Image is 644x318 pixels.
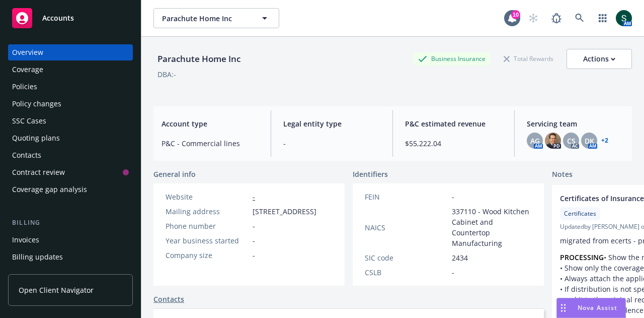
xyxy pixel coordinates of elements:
a: - [253,192,255,202]
div: Billing updates [12,249,63,265]
a: Search [570,8,590,28]
div: Year business started [166,235,249,246]
a: Policy changes [8,96,133,112]
div: SIC code [365,252,448,263]
div: 10 [511,10,520,19]
div: Contract review [12,164,65,180]
div: Actions [583,49,615,69]
div: CSLB [365,267,448,278]
a: Coverage gap analysis [8,181,133,198]
span: AG [530,136,540,146]
span: Identifiers [353,169,388,179]
div: Business Insurance [413,52,491,65]
a: Switch app [593,8,613,28]
div: Mailing address [166,206,249,217]
span: Nova Assist [578,303,617,312]
div: DBA: - [157,69,176,80]
div: Phone number [166,221,249,231]
div: Drag to move [557,298,570,317]
div: Invoices [12,232,39,248]
div: Billing [8,218,133,228]
a: Coverage [8,61,133,78]
span: - [253,250,255,261]
div: Quoting plans [12,130,60,146]
button: Actions [567,49,632,69]
a: Contract review [8,164,133,180]
a: Report a Bug [546,8,567,28]
a: Start snowing [523,8,543,28]
a: Quoting plans [8,130,133,146]
span: - [452,192,454,202]
a: Accounts [8,4,133,32]
a: +2 [601,138,608,144]
span: 337110 - Wood Kitchen Cabinet and Countertop Manufacturing [452,206,532,248]
div: Coverage gap analysis [12,181,87,198]
span: - [283,138,380,149]
div: Coverage [12,61,43,78]
span: Open Client Navigator [19,285,94,295]
a: Contacts [153,294,184,304]
span: [STREET_ADDRESS] [253,206,316,217]
span: Parachute Home Inc [162,13,249,24]
span: 2434 [452,252,468,263]
div: Policy changes [12,96,61,112]
div: Contacts [12,147,41,163]
div: Parachute Home Inc [153,52,245,66]
div: SSC Cases [12,113,46,129]
span: - [253,235,255,246]
a: Contacts [8,147,133,163]
a: Policies [8,79,133,95]
span: - [452,267,454,278]
div: Company size [166,250,249,261]
span: Certificates [564,209,596,218]
a: Billing updates [8,249,133,265]
span: P&C estimated revenue [405,118,502,129]
span: Legal entity type [283,118,380,129]
strong: PROCESSING [560,252,604,262]
span: P&C - Commercial lines [162,138,259,149]
img: photo [545,133,561,149]
div: NAICS [365,222,448,233]
span: - [253,221,255,231]
span: Servicing team [527,118,624,129]
div: Total Rewards [499,52,558,65]
button: Nova Assist [556,298,626,318]
span: DK [585,136,594,146]
a: Invoices [8,232,133,248]
div: Website [166,192,249,202]
a: Overview [8,44,133,60]
button: Parachute Home Inc [153,8,279,28]
div: Overview [12,44,43,60]
img: photo [616,10,632,26]
div: FEIN [365,192,448,202]
a: SSC Cases [8,113,133,129]
span: Accounts [42,14,74,22]
div: Policies [12,79,37,95]
span: $55,222.04 [405,138,502,149]
span: Notes [552,169,573,181]
span: CS [567,136,576,146]
span: Account type [162,118,259,129]
span: General info [153,169,196,179]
